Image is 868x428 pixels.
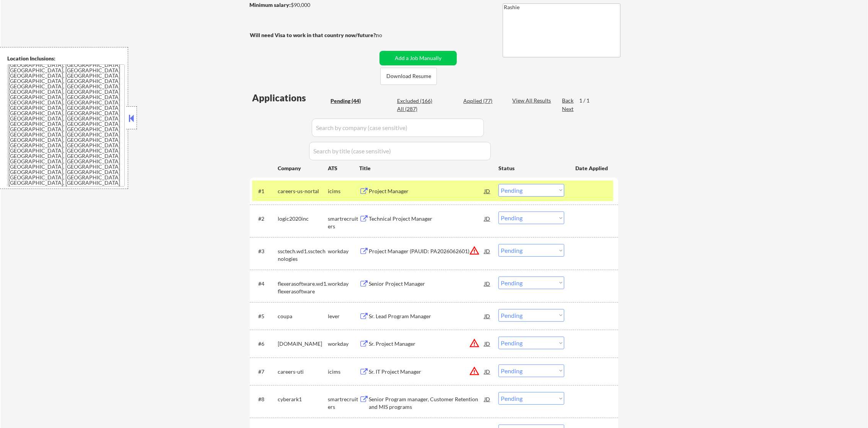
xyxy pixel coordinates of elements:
[258,395,272,403] div: #8
[579,97,597,104] div: 1 / 1
[469,338,480,348] button: warning_amber
[249,2,291,8] strong: Minimum salary:
[369,395,484,410] div: Senior Program manager, Customer Retention and MIS programs
[328,368,359,376] div: icims
[258,312,272,320] div: #5
[278,215,328,223] div: logic2020inc
[258,247,272,255] div: #3
[249,1,377,9] div: $90,000
[328,340,359,348] div: workday
[328,312,359,320] div: lever
[380,68,437,85] button: Download Resume
[562,97,574,104] div: Back
[258,340,272,348] div: #6
[252,93,328,103] div: Applications
[328,395,359,410] div: smartrecruiters
[278,368,328,376] div: careers-uti
[278,164,328,172] div: Company
[258,187,272,195] div: #1
[484,184,491,198] div: JD
[469,366,480,376] button: warning_amber
[278,280,328,295] div: flexerasoftware.wd1.flexerasoftware
[328,215,359,230] div: smartrecruiters
[278,247,328,262] div: ssctech.wd1.ssctechnologies
[328,187,359,195] div: icims
[278,312,328,320] div: coupa
[575,164,609,172] div: Date Applied
[512,97,553,104] div: View All Results
[312,119,484,137] input: Search by company (case sensitive)
[258,215,272,223] div: #2
[484,309,491,323] div: JD
[331,97,369,105] div: Pending (44)
[328,247,359,255] div: workday
[369,280,484,288] div: Senior Project Manager
[369,368,484,376] div: Sr. IT Project Manager
[484,277,491,290] div: JD
[484,244,491,258] div: JD
[484,337,491,350] div: JD
[250,32,377,38] strong: Will need Visa to work in that country now/future?:
[484,365,491,378] div: JD
[469,245,480,256] button: warning_amber
[376,31,398,39] div: no
[369,215,484,223] div: Technical Project Manager
[359,164,491,172] div: Title
[278,340,328,348] div: [DOMAIN_NAME]
[328,164,359,172] div: ATS
[397,97,435,105] div: Excluded (166)
[484,212,491,225] div: JD
[328,280,359,288] div: workday
[484,392,491,406] div: JD
[7,55,125,62] div: Location Inclusions:
[463,97,502,105] div: Applied (77)
[309,142,491,160] input: Search by title (case sensitive)
[397,105,435,113] div: All (287)
[379,51,457,65] button: Add a Job Manually
[369,247,484,255] div: Project Manager (PAUID: PA2026062601)
[369,340,484,348] div: Sr. Project Manager
[498,161,564,175] div: Status
[278,395,328,403] div: cyberark1
[562,105,574,113] div: Next
[369,187,484,195] div: Project Manager
[278,187,328,195] div: careers-us-nortal
[258,280,272,288] div: #4
[369,312,484,320] div: Sr. Lead Program Manager
[258,368,272,376] div: #7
